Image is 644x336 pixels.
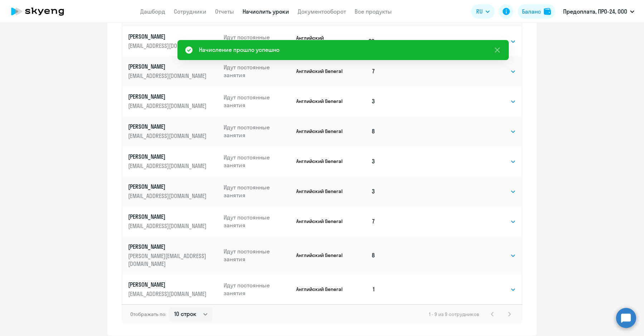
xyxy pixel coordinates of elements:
p: [PERSON_NAME] [128,123,208,130]
a: Все продукты [355,8,392,15]
a: Дашборд [140,8,165,15]
p: Идут постоянные занятия [224,153,291,169]
p: Английский General [296,98,345,104]
p: [EMAIL_ADDRESS][DOMAIN_NAME] [128,42,208,50]
p: [EMAIL_ADDRESS][DOMAIN_NAME] [128,132,208,140]
p: [EMAIL_ADDRESS][DOMAIN_NAME] [128,192,208,200]
p: [EMAIL_ADDRESS][DOMAIN_NAME] [128,102,208,110]
p: Идут постоянные занятия [224,247,291,263]
p: [PERSON_NAME] [128,93,208,100]
p: [PERSON_NAME] [128,33,208,40]
p: [PERSON_NAME] [128,183,208,191]
p: [PERSON_NAME] [128,243,208,251]
p: [PERSON_NAME] [128,281,208,288]
td: 1 [345,274,381,304]
td: 3 [345,86,381,116]
p: Английский General [296,286,345,292]
td: 39 [345,26,381,56]
p: [PERSON_NAME] [128,63,208,70]
td: 7 [345,56,381,86]
td: 8 [345,116,381,146]
div: Баланс [522,7,541,16]
span: Отображать по: [130,311,166,317]
img: balance [544,8,551,15]
p: Идут постоянные занятия [224,33,291,49]
td: 7 [345,206,381,236]
p: Идут постоянные занятия [224,63,291,79]
p: [PERSON_NAME] [128,213,208,221]
button: RU [471,4,495,19]
a: [PERSON_NAME][EMAIL_ADDRESS][DOMAIN_NAME] [128,63,218,80]
td: 8 [345,236,381,274]
a: [PERSON_NAME][EMAIL_ADDRESS][DOMAIN_NAME] [128,183,218,200]
p: Английский General [296,68,345,74]
p: Идут постоянные занятия [224,183,291,199]
p: Английский General [296,252,345,258]
p: [PERSON_NAME] [128,153,208,160]
a: [PERSON_NAME][EMAIL_ADDRESS][DOMAIN_NAME] [128,93,218,110]
a: [PERSON_NAME][EMAIL_ADDRESS][DOMAIN_NAME] [128,33,218,50]
span: RU [476,7,483,16]
p: [EMAIL_ADDRESS][DOMAIN_NAME] [128,162,208,170]
button: Предоплата, ПРО-24, ООО [560,3,638,20]
p: Английский Premium [296,35,345,48]
a: Отчеты [215,8,234,15]
p: Английский General [296,218,345,224]
div: Начисление прошло успешно [199,45,279,54]
p: Идут постоянные занятия [224,213,291,229]
a: Начислить уроки [243,8,289,15]
p: Английский General [296,188,345,194]
a: [PERSON_NAME][EMAIL_ADDRESS][DOMAIN_NAME] [128,123,218,140]
a: Документооборот [298,8,346,15]
p: [EMAIL_ADDRESS][DOMAIN_NAME] [128,290,208,298]
td: 3 [345,146,381,176]
a: Сотрудники [174,8,206,15]
p: Идут постоянные занятия [224,123,291,139]
p: Идут постоянные занятия [224,281,291,297]
p: Идут постоянные занятия [224,93,291,109]
p: [EMAIL_ADDRESS][DOMAIN_NAME] [128,72,208,80]
p: Английский General [296,158,345,164]
p: Английский General [296,128,345,134]
a: [PERSON_NAME][PERSON_NAME][EMAIL_ADDRESS][DOMAIN_NAME] [128,243,218,268]
a: [PERSON_NAME][EMAIL_ADDRESS][DOMAIN_NAME] [128,281,218,298]
p: [EMAIL_ADDRESS][DOMAIN_NAME] [128,222,208,230]
span: 1 - 9 из 9 сотрудников [429,311,479,317]
a: [PERSON_NAME][EMAIL_ADDRESS][DOMAIN_NAME] [128,213,218,230]
button: Балансbalance [518,4,555,19]
td: 3 [345,176,381,206]
p: [PERSON_NAME][EMAIL_ADDRESS][DOMAIN_NAME] [128,252,208,268]
p: Предоплата, ПРО-24, ООО [563,7,627,16]
a: [PERSON_NAME][EMAIL_ADDRESS][DOMAIN_NAME] [128,153,218,170]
